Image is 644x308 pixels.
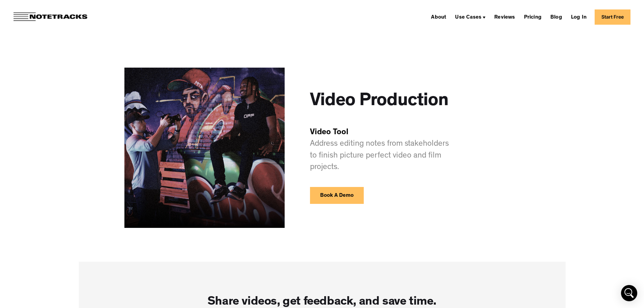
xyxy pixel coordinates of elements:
div: Open Intercom Messenger [621,285,637,301]
div: Use Cases [455,15,481,20]
a: Start Free [595,9,630,25]
a: Pricing [521,11,544,22]
a: About [428,11,449,22]
a: Book A Demo [310,187,364,204]
h1: Video Production [310,92,448,112]
span: Video Tool [310,129,349,137]
p: Address editing notes from stakeholders to finish picture perfect video and film projects. [310,127,452,173]
div: Use Cases [452,11,488,22]
a: Log In [568,11,589,22]
a: Blog [548,11,565,22]
a: Reviews [492,11,518,22]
